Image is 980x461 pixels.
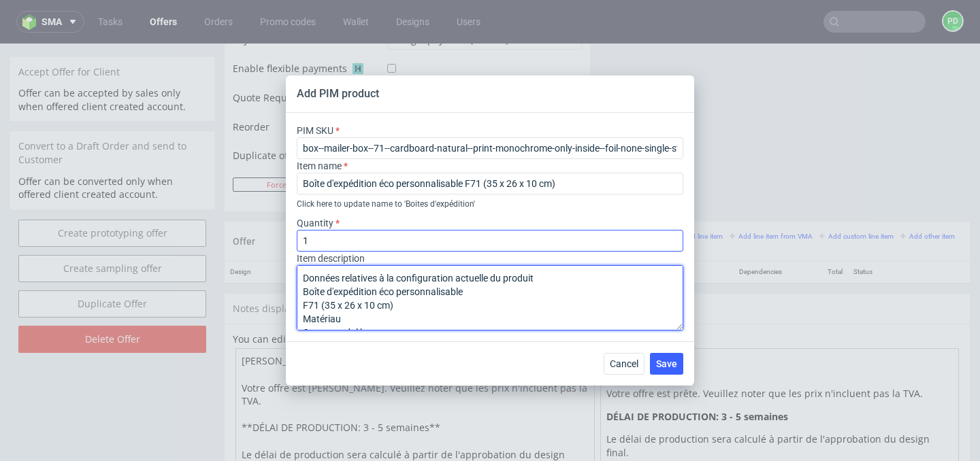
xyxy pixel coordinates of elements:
small: Add other item [900,189,955,197]
div: Accept Offer for Client [10,14,214,44]
span: ' Boites d'expédition ' [404,199,475,209]
img: Hokodo [353,20,363,31]
th: Name [342,218,409,240]
th: Design [225,218,300,240]
td: Quote Request ID [233,43,384,75]
label: Item description [297,253,365,264]
button: Cancel [604,353,644,375]
div: Convert to a Draft Order and send to Customer [10,88,214,131]
span: Cancel [610,359,638,369]
a: markdown [363,289,411,302]
a: Create sampling offer [18,211,206,239]
input: Only numbers [397,103,572,122]
div: Notes displayed below the Offer [225,250,970,280]
button: Force CRM resync [233,134,363,148]
th: Unit Price [483,218,572,240]
td: Reorder [233,75,384,101]
input: Save [508,134,582,148]
p: Offer can be converted only when offered client created account. [18,131,206,158]
th: Total [787,218,848,240]
td: Enable flexible payments [233,16,384,43]
label: PIM SKU [297,125,340,136]
th: Net Total [572,218,661,240]
input: Delete Offer [18,282,206,309]
label: Item name [297,160,348,171]
th: Quant. [409,218,483,240]
a: Create prototyping offer [18,176,206,203]
th: Status [848,218,919,240]
th: ID [300,218,342,240]
a: Duplicate Offer [18,247,206,274]
span: Save [656,359,677,369]
td: Duplicate of (Offer ID) [233,101,384,133]
p: Offer can be accepted by sales only when offered client created account. [18,43,206,69]
textarea: Données relatives à la configuration actuelle du produit Boîte d'expédition éco personnalisable F... [297,265,683,330]
small: Add custom line item [819,189,894,197]
small: Add PIM line item [659,189,723,197]
th: Dependencies [660,218,787,240]
button: Save [650,353,683,375]
small: Add line item from VMA [730,189,813,197]
div: Click here to update name to 'Boites d'expédition' [297,197,683,211]
label: Quantity [297,218,340,228]
span: Offer [233,192,255,203]
header: Add PIM product [297,86,379,101]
